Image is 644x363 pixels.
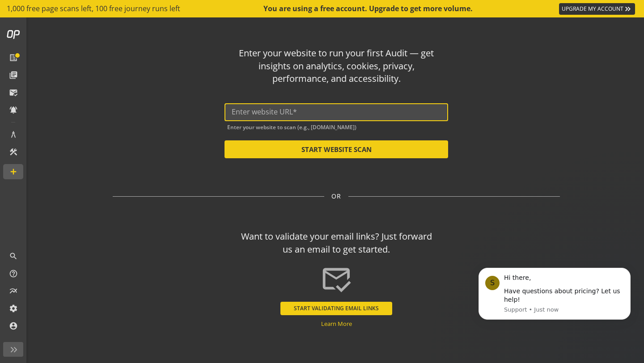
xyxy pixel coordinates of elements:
[9,88,18,97] mat-icon: mark_email_read
[232,108,441,116] input: Enter website URL*
[237,230,436,256] div: Want to validate your email links? Just forward us an email to get started.
[9,167,18,176] mat-icon: add
[9,130,18,139] mat-icon: architecture
[559,3,635,15] a: UPGRADE MY ACCOUNT
[9,71,18,80] mat-icon: library_books
[9,106,18,114] mat-icon: notifications_active
[227,122,356,131] mat-hint: Enter your website to scan (e.g., [DOMAIN_NAME])
[280,302,392,315] button: START VALIDATING EMAIL LINKS
[465,254,644,359] iframe: Intercom notifications message
[9,287,18,295] mat-icon: multiline_chart
[237,47,436,85] div: Enter your website to run your first Audit — get insights on analytics, cookies, privacy, perform...
[9,53,18,62] mat-icon: list_alt
[331,192,341,201] span: OR
[9,148,18,156] mat-icon: construction
[623,4,632,13] mat-icon: keyboard_double_arrow_right
[321,320,352,328] a: Learn More
[9,304,18,313] mat-icon: settings
[9,269,18,278] mat-icon: help_outline
[9,252,18,261] mat-icon: search
[321,263,352,295] mat-icon: mark_email_read
[263,4,474,14] div: You are using a free account. Upgrade to get more volume.
[9,321,18,330] mat-icon: account_circle
[225,140,448,158] button: START WEBSITE SCAN
[7,4,180,14] span: 1,000 free page scans left, 100 free journey runs left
